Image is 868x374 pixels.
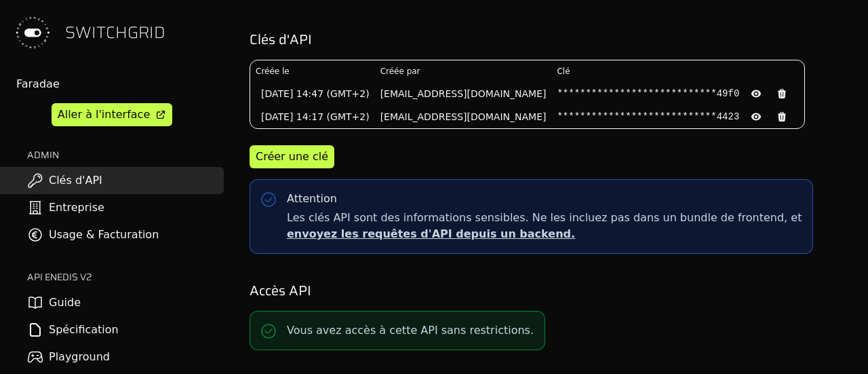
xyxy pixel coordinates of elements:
td: [DATE] 14:17 (GMT+2) [250,105,375,128]
span: SWITCHGRID [65,22,165,43]
th: Créée par [375,60,552,82]
h2: API ENEDIS v2 [27,270,224,284]
p: envoyez les requêtes d'API depuis un backend. [287,226,802,242]
div: Créer une clé [256,149,328,165]
p: Vous avez accès à cette API sans restrictions. [287,322,534,339]
div: Faradae [16,76,224,92]
div: Aller à l'interface [58,107,150,123]
th: Créée le [250,60,375,82]
h2: ADMIN [27,148,224,162]
h2: Accès API [250,281,849,300]
button: Créer une clé [250,145,334,168]
h2: Clés d'API [250,30,849,49]
img: Switchgrid Logo [11,11,54,54]
th: Clé [551,60,804,82]
span: Les clés API sont des informations sensibles. Ne les incluez pas dans un bundle de frontend, et [287,210,802,242]
td: [EMAIL_ADDRESS][DOMAIN_NAME] [375,82,552,105]
td: [EMAIL_ADDRESS][DOMAIN_NAME] [375,105,552,128]
td: [DATE] 14:47 (GMT+2) [250,82,375,105]
div: Attention [287,191,337,207]
a: Aller à l'interface [52,103,172,126]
